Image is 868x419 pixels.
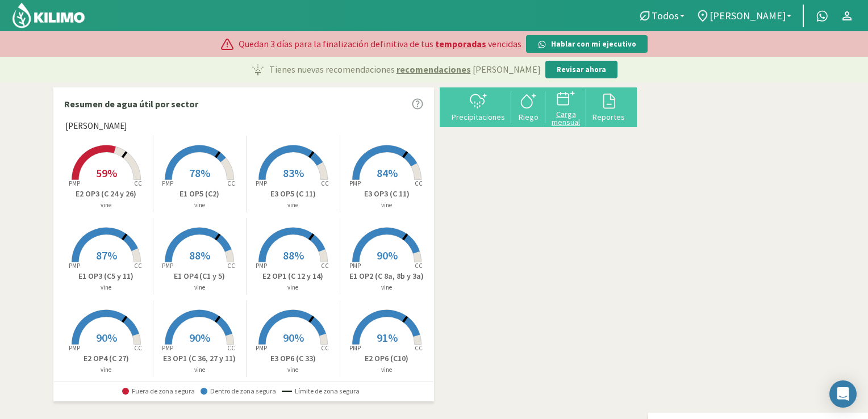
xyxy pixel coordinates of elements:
[247,365,340,375] p: vine
[710,10,786,22] span: [PERSON_NAME]
[340,283,434,292] p: vine
[349,179,361,187] tspan: PMP
[415,179,423,187] tspan: CC
[551,39,636,50] p: Hablar con mi ejecutivo
[69,179,80,187] tspan: PMP
[549,110,583,126] div: Carga mensual
[247,188,340,200] p: E3 OP5 (C 11)
[545,61,617,79] button: Revisar ahora
[162,344,173,352] tspan: PMP
[228,262,236,270] tspan: CC
[415,262,423,270] tspan: CC
[377,330,398,345] span: 91%
[60,283,153,292] p: vine
[65,120,127,133] span: [PERSON_NAME]
[60,200,153,210] p: vine
[153,283,247,292] p: vine
[153,270,247,282] p: E1 OP4 (C1 y 5)
[256,262,267,270] tspan: PMP
[256,179,267,187] tspan: PMP
[247,200,340,210] p: vine
[69,344,80,352] tspan: PMP
[435,37,486,51] span: temporadas
[228,344,236,352] tspan: CC
[60,365,153,375] p: vine
[153,200,247,210] p: vine
[283,248,304,262] span: 88%
[189,330,210,345] span: 90%
[189,248,210,262] span: 88%
[162,179,173,187] tspan: PMP
[557,64,606,76] p: Revisar ahora
[60,353,153,364] p: E2 OP4 (C 27)
[415,344,423,352] tspan: CC
[449,113,508,121] div: Precipitaciones
[545,89,586,127] button: Carga mensual
[283,166,304,180] span: 83%
[239,37,521,51] p: Quedan 3 días para la finalización definitiva de tus
[397,62,471,76] span: recomendaciones
[11,2,86,29] img: Kilimo
[590,113,628,121] div: Reportes
[189,166,210,180] span: 78%
[122,387,195,395] span: Fuera de zona segura
[377,166,398,180] span: 84%
[69,262,80,270] tspan: PMP
[652,10,679,22] span: Todos
[349,344,361,352] tspan: PMP
[473,62,541,76] span: [PERSON_NAME]
[283,330,304,345] span: 90%
[515,113,542,121] div: Riego
[349,262,361,270] tspan: PMP
[340,365,434,375] p: vine
[134,344,142,352] tspan: CC
[228,179,236,187] tspan: CC
[829,380,857,408] div: Open Intercom Messenger
[511,91,545,121] button: Riego
[282,387,360,395] span: Límite de zona segura
[526,35,648,53] button: Hablar con mi ejecutivo
[153,353,247,364] p: E3 OP1 (C 36, 27 y 11)
[340,188,434,200] p: E3 OP3 (C 11)
[60,270,153,282] p: E1 OP3 (C5 y 11)
[134,179,142,187] tspan: CC
[269,62,541,76] p: Tienes nuevas recomendaciones
[64,97,198,111] p: Resumen de agua útil por sector
[586,91,631,121] button: Reportes
[162,262,173,270] tspan: PMP
[96,330,117,345] span: 90%
[96,248,117,262] span: 87%
[247,270,340,282] p: E2 OP1 (C 12 y 14)
[340,353,434,364] p: E2 OP6 (C10)
[201,387,276,395] span: Dentro de zona segura
[60,188,153,200] p: E2 OP3 (C 24 y 26)
[377,248,398,262] span: 90%
[321,344,329,352] tspan: CC
[488,37,521,51] span: vencidas
[256,344,267,352] tspan: PMP
[445,91,511,121] button: Precipitaciones
[247,283,340,292] p: vine
[153,365,247,375] p: vine
[340,200,434,210] p: vine
[96,166,117,180] span: 59%
[321,262,329,270] tspan: CC
[134,262,142,270] tspan: CC
[247,353,340,364] p: E3 OP6 (C 33)
[340,270,434,282] p: E1 OP2 (C 8a, 8b y 3a)
[321,179,329,187] tspan: CC
[153,188,247,200] p: E1 OP5 (C2)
